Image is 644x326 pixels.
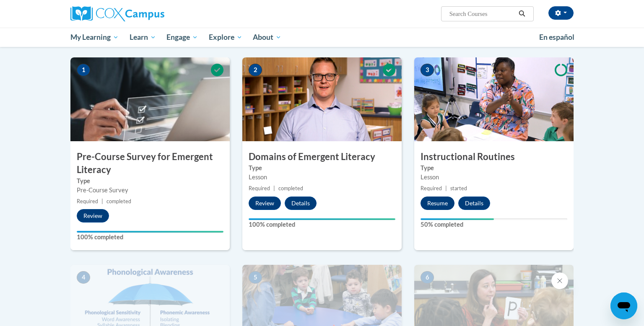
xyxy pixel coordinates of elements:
[548,6,574,20] button: Account Settings
[77,233,223,242] label: 100% completed
[445,185,447,191] span: |
[249,271,262,284] span: 5
[414,150,574,163] h3: Instructional Routines
[70,6,230,21] a: Cox Campus
[77,198,98,204] span: Required
[101,198,103,204] span: |
[203,28,248,47] a: Explore
[130,32,156,42] span: Learn
[421,64,434,76] span: 3
[421,271,434,284] span: 6
[242,57,402,141] img: Course Image
[421,185,442,191] span: Required
[58,28,586,47] div: Main menu
[450,185,467,191] span: started
[161,28,203,47] a: Engage
[249,64,262,76] span: 2
[534,28,580,46] a: En español
[77,186,223,195] div: Pre-Course Survey
[516,9,528,19] button: Search
[249,220,395,229] label: 100% completed
[539,33,574,41] span: En español
[249,197,281,210] button: Review
[421,197,454,210] button: Resume
[166,32,198,42] span: Engage
[77,176,223,186] label: Type
[278,185,303,191] span: completed
[124,28,161,47] a: Learn
[249,173,395,182] div: Lesson
[449,9,516,19] input: Search Courses
[610,292,637,319] iframe: Button to launch messaging window
[77,209,109,223] button: Review
[285,197,317,210] button: Details
[70,6,164,21] img: Cox Campus
[70,57,230,141] img: Course Image
[70,150,230,176] h3: Pre-Course Survey for Emergent Literacy
[273,185,275,191] span: |
[421,163,567,173] label: Type
[77,231,223,233] div: Your progress
[70,32,119,42] span: My Learning
[458,197,490,210] button: Details
[414,57,574,141] img: Course Image
[421,218,494,220] div: Your progress
[5,6,68,13] span: Hi. How can we help?
[77,271,90,284] span: 4
[249,218,395,220] div: Your progress
[248,28,287,47] a: About
[421,173,567,182] div: Lesson
[249,163,395,173] label: Type
[242,150,402,163] h3: Domains of Emergent Literacy
[65,28,124,47] a: My Learning
[421,220,567,229] label: 50% completed
[253,32,281,42] span: About
[249,185,270,191] span: Required
[77,64,90,76] span: 1
[209,32,242,42] span: Explore
[551,272,568,289] iframe: Close message
[106,198,131,204] span: completed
